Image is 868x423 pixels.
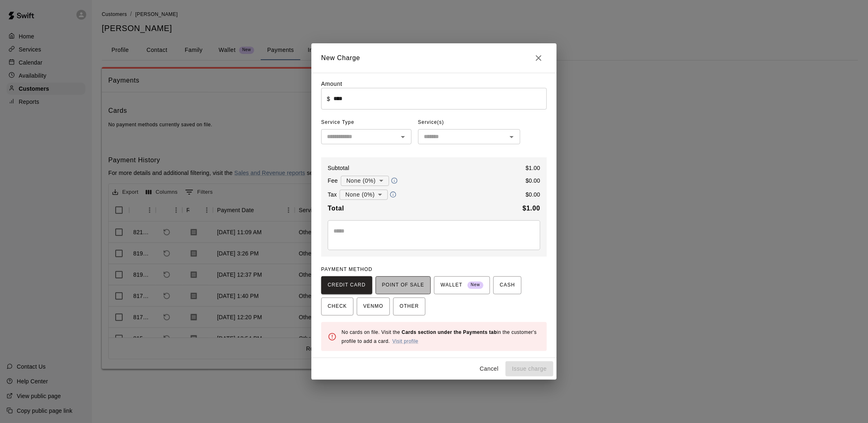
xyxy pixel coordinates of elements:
[340,187,388,202] div: None (0%)
[393,298,425,316] button: OTHER
[434,276,490,294] button: WALLET New
[321,116,412,129] span: Service Type
[363,300,383,313] span: VENMO
[327,95,330,103] p: $
[376,276,431,294] button: POINT OF SALE
[468,280,483,291] span: New
[526,164,540,172] p: $ 1.00
[357,298,390,316] button: VENMO
[342,329,537,344] span: No cards on file. Visit the in the customer's profile to add a card.
[500,279,515,292] span: CASH
[397,131,409,143] button: Open
[418,116,444,129] span: Service(s)
[441,279,483,292] span: WALLET
[328,164,349,172] p: Subtotal
[321,276,372,294] button: CREDIT CARD
[523,205,540,212] b: $ 1.00
[526,177,540,185] p: $ 0.00
[328,190,337,199] p: Tax
[392,338,418,344] a: Visit profile
[321,298,353,316] button: CHECK
[476,361,502,376] button: Cancel
[321,81,342,87] label: Amount
[328,177,338,185] p: Fee
[493,276,521,294] button: CASH
[382,279,424,292] span: POINT OF SALE
[400,300,419,313] span: OTHER
[321,266,372,272] span: PAYMENT METHOD
[402,329,497,335] b: Cards section under the Payments tab
[530,50,547,66] button: Close
[526,190,540,199] p: $ 0.00
[328,205,344,212] b: Total
[341,173,389,188] div: None (0%)
[328,300,347,313] span: CHECK
[328,279,366,292] span: CREDIT CARD
[311,43,557,73] h2: New Charge
[506,131,517,143] button: Open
